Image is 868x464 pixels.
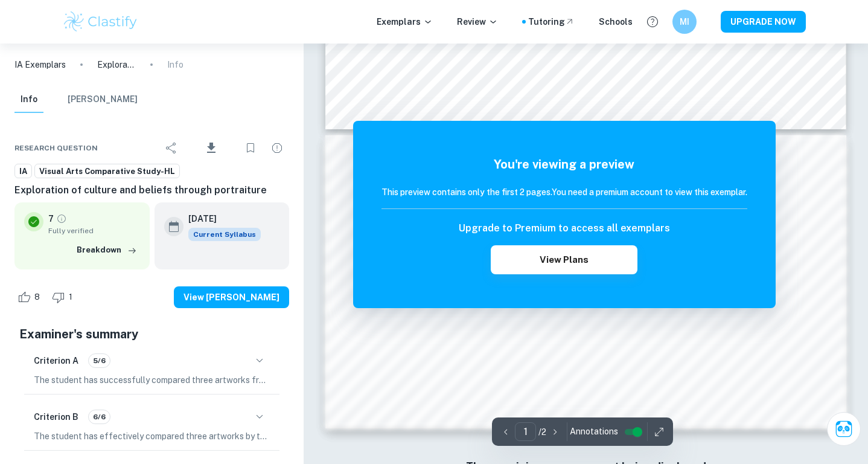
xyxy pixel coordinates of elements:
[381,185,747,199] h6: This preview contains only the first 2 pages. You need a premium account to view this exemplar.
[28,291,46,303] span: 8
[721,11,806,33] button: UPGRADE NOW
[48,225,140,236] span: Fully verified
[97,58,136,71] p: Exploration of culture and beliefs through portraiture
[15,166,31,178] span: IA
[381,155,747,173] h5: You're viewing a preview
[74,241,140,259] button: Breakdown
[678,15,692,28] h6: MI
[49,288,79,307] div: Dislike
[167,58,183,71] p: Info
[89,355,110,366] span: 5/6
[672,10,697,34] button: MI
[19,325,284,343] h5: Examiner's summary
[34,354,78,367] h6: Criterion A
[68,86,138,113] button: [PERSON_NAME]
[538,425,546,439] p: / 2
[159,136,183,160] div: Share
[186,132,236,164] div: Download
[14,183,289,198] h6: Exploration of culture and beliefs through portraiture
[34,373,270,387] p: The student has successfully compared three artworks from at least two different artists, fulfill...
[62,291,79,303] span: 1
[48,212,54,225] p: 7
[62,10,139,34] img: Clastify logo
[14,143,98,153] span: Research question
[14,58,66,71] a: IA Exemplars
[827,412,861,446] button: Ask Clai
[642,11,663,32] button: Help and Feedback
[14,288,46,307] div: Like
[599,15,633,28] a: Schools
[34,164,180,179] a: Visual Arts Comparative Study-HL
[188,228,261,241] div: This exemplar is based on the current syllabus. Feel free to refer to it for inspiration/ideas wh...
[35,166,179,178] span: Visual Arts Comparative Study-HL
[188,228,261,241] span: Current Syllabus
[265,136,289,160] div: Report issue
[188,212,251,225] h6: [DATE]
[14,164,32,179] a: IA
[14,86,43,113] button: Info
[491,245,637,274] button: View Plans
[89,411,110,422] span: 6/6
[56,213,67,224] a: Grade fully verified
[459,221,670,236] h6: Upgrade to Premium to access all exemplars
[238,136,263,160] div: Bookmark
[570,425,618,438] span: Annotations
[528,15,575,28] a: Tutoring
[457,15,498,28] p: Review
[174,286,289,308] button: View [PERSON_NAME]
[377,15,433,28] p: Exemplars
[34,410,78,424] h6: Criterion B
[34,430,270,443] p: The student has effectively compared three artworks by two different artists, fulfilling the requ...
